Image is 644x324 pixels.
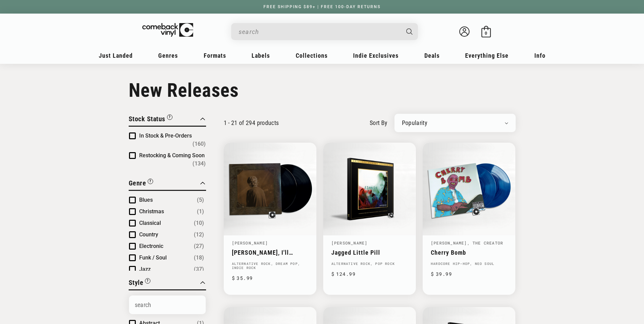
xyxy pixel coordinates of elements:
span: Collections [296,52,328,59]
span: Number of products: (134) [192,160,206,168]
span: Electronic [139,243,163,249]
span: Classical [139,220,161,226]
span: 0 [485,31,487,36]
span: Number of products: (5) [197,196,204,204]
a: FREE SHIPPING $89+ | FREE 100-DAY RETURNS [257,4,387,9]
button: Search [400,23,419,40]
span: Number of products: (12) [194,231,204,239]
div: Search [231,23,418,40]
h1: New Releases [129,79,516,102]
a: Jagged Little Pill [331,249,408,256]
span: Indie Exclusives [353,52,399,59]
span: Jazz [139,266,151,272]
span: Funk / Soul [139,254,167,261]
span: Blues [139,197,153,203]
a: [PERSON_NAME], The Creator [431,240,503,246]
span: Number of products: (27) [194,242,204,250]
span: Just Landed [99,52,133,59]
button: Filter by Stock Status [129,114,172,126]
span: Labels [252,52,270,59]
span: Christmas [139,208,164,215]
span: Info [534,52,546,59]
a: [PERSON_NAME] [232,240,268,246]
span: Number of products: (10) [194,219,204,227]
span: Number of products: (18) [194,254,204,262]
p: 1 - 21 of 294 products [224,119,279,126]
span: Stock Status [129,115,165,123]
a: Cherry Bomb [431,249,507,256]
button: Filter by Genre [129,178,153,190]
a: [PERSON_NAME], I'll Always Love You [232,249,308,256]
span: Everything Else [465,52,509,59]
span: Genre [129,179,146,187]
input: search [239,25,400,39]
span: Formats [204,52,226,59]
span: Country [139,231,158,238]
span: Deals [424,52,440,59]
span: Number of products: (37) [194,265,204,273]
label: sort by [370,118,388,127]
a: [PERSON_NAME] [331,240,368,246]
button: Filter by Style [129,277,151,289]
span: Restocking & Coming Soon [139,152,205,159]
input: Search Options [129,295,206,314]
span: Style [129,278,144,287]
span: Genres [158,52,178,59]
span: In Stock & Pre-Orders [139,132,192,139]
span: Number of products: (160) [192,140,206,148]
span: Number of products: (1) [197,208,204,216]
